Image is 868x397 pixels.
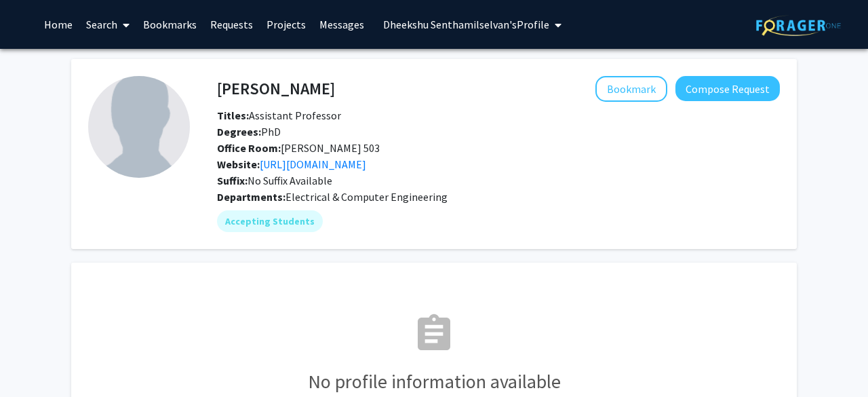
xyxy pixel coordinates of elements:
[217,157,260,171] b: Website:
[203,1,260,48] a: Requests
[412,312,456,356] mat-icon: assignment
[217,190,285,204] b: Departments:
[217,109,249,122] b: Titles:
[217,125,261,138] b: Degrees:
[217,141,380,155] span: [PERSON_NAME] 503
[88,371,780,394] h3: No profile information available
[217,174,332,187] span: No Suffix Available
[595,76,667,102] button: Add Lifeng Zhou to Bookmarks
[675,76,780,101] button: Compose Request to Lifeng Zhou
[136,1,203,48] a: Bookmarks
[217,210,323,232] mat-chip: Accepting Students
[217,76,335,101] h4: [PERSON_NAME]
[260,1,313,48] a: Projects
[217,174,248,187] b: Suffix:
[217,109,341,122] span: Assistant Professor
[217,141,281,155] b: Office Room:
[88,76,190,178] img: Profile Picture
[217,125,281,138] span: PhD
[79,1,136,48] a: Search
[285,190,448,204] span: Electrical & Computer Engineering
[756,15,841,36] img: ForagerOne Logo
[260,157,366,171] a: Opens in a new tab
[383,18,549,31] span: Dheekshu Senthamilselvan's Profile
[313,1,371,48] a: Messages
[37,1,79,48] a: Home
